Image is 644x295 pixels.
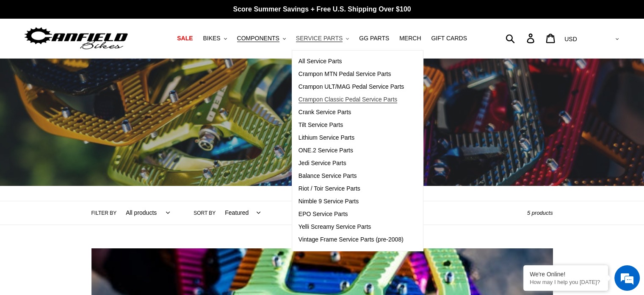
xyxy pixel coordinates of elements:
a: Jedi Service Parts [292,157,411,170]
a: Crampon ULT/MAG Pedal Service Parts [292,81,411,93]
label: Sort by [193,209,216,217]
span: SALE [177,35,193,42]
a: EPO Service Parts [292,208,411,221]
a: SALE [173,33,197,44]
a: Nimble 9 Service Parts [292,195,411,208]
span: ONE.2 Service Parts [299,147,353,154]
a: Lithium Service Parts [292,132,411,144]
span: GG PARTS [359,35,389,42]
a: Riot / Toir Service Parts [292,183,411,195]
span: Tilt Service Parts [299,121,343,129]
a: All Service Parts [292,55,411,68]
a: Balance Service Parts [292,170,411,183]
span: Crampon MTN Pedal Service Parts [299,70,391,78]
button: SERVICE PARTS [292,33,353,44]
p: How may I help you today? [530,279,602,285]
span: Nimble 9 Service Parts [299,198,359,205]
span: Yelli Screamy Service Parts [299,223,371,230]
span: Crank Service Parts [299,109,351,116]
div: We're Online! [530,271,602,278]
a: Yelli Screamy Service Parts [292,221,411,233]
span: BIKES [203,35,220,42]
button: COMPONENTS [233,33,290,44]
span: SERVICE PARTS [296,35,343,42]
span: Crampon Classic Pedal Service Parts [299,96,397,103]
a: MERCH [395,33,425,44]
a: Crampon MTN Pedal Service Parts [292,68,411,81]
span: GIFT CARDS [431,35,467,42]
span: MERCH [399,35,421,42]
label: Filter by [91,209,117,217]
input: Search [510,29,532,48]
span: Riot / Toir Service Parts [299,185,360,192]
span: Lithium Service Parts [299,134,354,141]
span: COMPONENTS [237,35,279,42]
a: Crampon Classic Pedal Service Parts [292,93,411,106]
a: ONE.2 Service Parts [292,144,411,157]
span: All Service Parts [299,58,342,65]
a: Crank Service Parts [292,106,411,119]
span: Vintage Frame Service Parts (pre-2008) [299,236,404,243]
span: Jedi Service Parts [299,160,346,167]
span: Crampon ULT/MAG Pedal Service Parts [299,83,404,90]
a: Tilt Service Parts [292,119,411,132]
a: GG PARTS [355,33,393,44]
a: GIFT CARDS [427,33,471,44]
a: Vintage Frame Service Parts (pre-2008) [292,233,411,246]
span: EPO Service Parts [299,211,348,218]
span: Balance Service Parts [299,172,357,180]
span: 5 products [527,210,553,216]
button: BIKES [199,33,231,44]
img: Canfield Bikes [23,25,129,52]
